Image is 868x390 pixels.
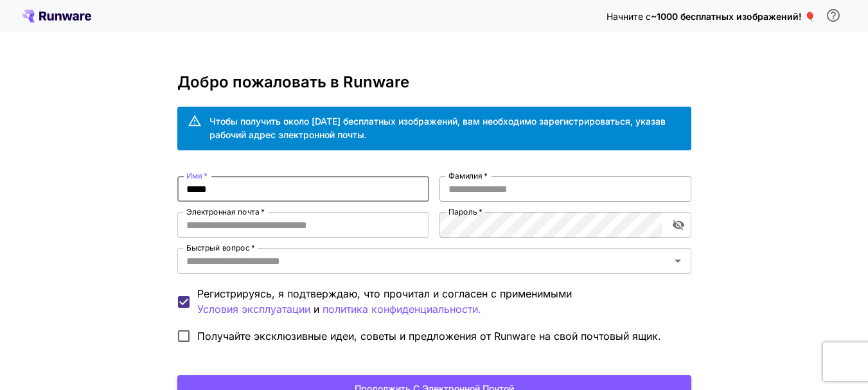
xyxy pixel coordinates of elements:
[448,207,477,217] font: Пароль
[186,171,202,181] font: Имя
[209,116,666,140] font: Чтобы получить около [DATE] бесплатных изображений, вам необходимо зарегистрироваться, указав раб...
[667,213,690,236] button: включить видимость пароля
[323,301,481,317] button: Регистрируясь, я подтверждаю, что прочитал и согласен с применимыми Условия эксплуатации и
[197,303,310,315] font: Условия эксплуатации
[197,330,661,342] font: Получайте эксклюзивные идеи, советы и предложения от Runware на свой почтовый ящик.
[177,73,409,91] font: Добро пожаловать в Runware
[323,303,481,315] font: политика конфиденциальности.
[197,301,310,317] button: Регистрируясь, я подтверждаю, что прочитал и согласен с применимыми и политика конфиденциальности.
[314,303,319,315] font: и
[651,11,815,22] font: ~1000 бесплатных изображений! 🎈
[820,3,846,28] button: Чтобы получить бесплатный кредит, вам необходимо зарегистрироваться, указав рабочий адрес электро...
[186,243,249,253] font: Быстрый вопрос
[197,287,572,300] font: Регистрируясь, я подтверждаю, что прочитал и согласен с применимыми
[607,11,651,22] font: Начните с
[186,207,259,217] font: Электронная почта
[669,252,687,270] button: Открыть
[448,171,483,181] font: Фамилия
